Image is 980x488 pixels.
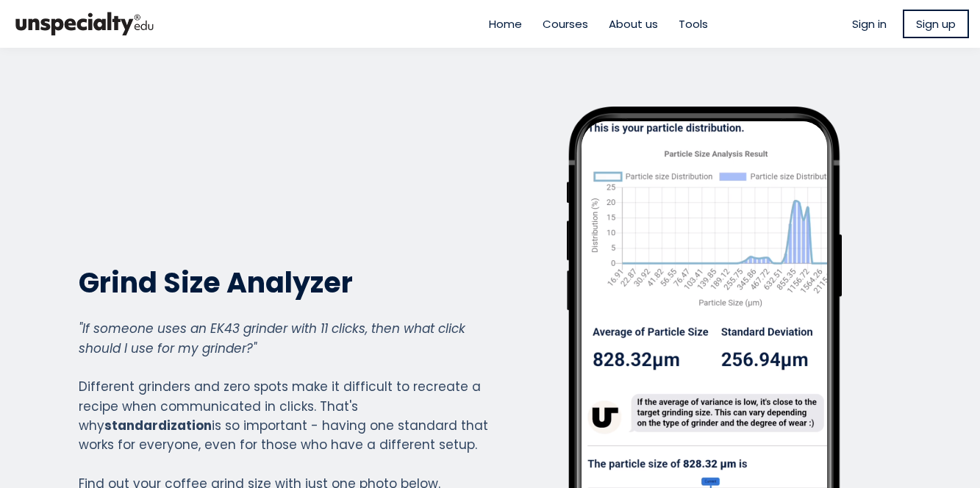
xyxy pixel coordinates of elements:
em: "If someone uses an EK43 grinder with 11 clicks, then what click should I use for my grinder?" [79,320,465,356]
a: About us [609,15,658,32]
img: bc390a18feecddb333977e298b3a00a1.png [11,6,158,42]
a: Sign up [903,10,969,38]
a: Courses [543,15,588,32]
a: Sign in [852,15,887,32]
strong: standardization [104,417,212,434]
a: Home [489,15,522,32]
a: Tools [679,15,708,32]
span: Sign up [916,15,956,32]
h2: Grind Size Analyzer [79,265,489,301]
